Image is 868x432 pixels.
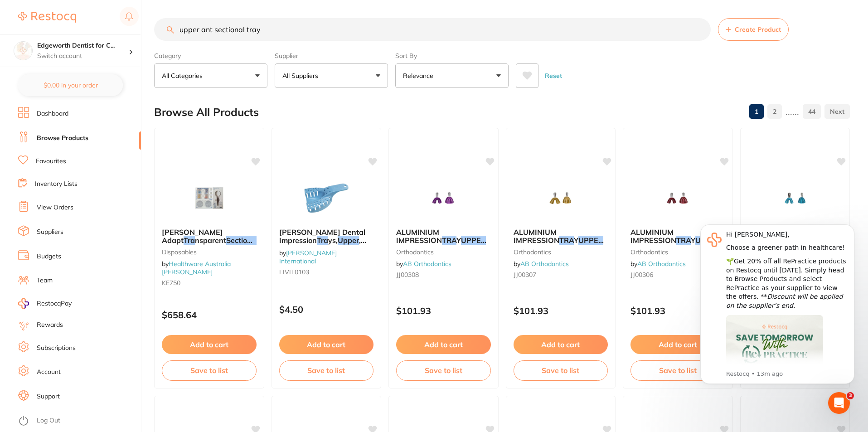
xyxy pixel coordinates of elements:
[37,134,88,143] a: Browse Products
[514,228,559,245] span: ALUMINIUM IMPRESSION
[828,392,850,414] iframe: Intercom live chat
[37,299,72,308] span: RestocqPay
[162,360,257,380] button: Save to list
[162,71,206,80] p: All Categories
[18,414,138,428] button: Log Out
[162,335,257,354] button: Add to cart
[279,249,337,265] a: [PERSON_NAME] International
[37,276,53,285] a: Team
[461,236,486,245] em: UPPER
[279,228,374,245] b: Livingstone Dental Impression Trays, Upper, Medium, Blue, Disposable, Recyclable Plastic
[396,271,419,279] span: JJ00308
[395,63,509,88] button: Relevance
[630,360,725,380] button: Save to list
[275,63,388,88] button: All Suppliers
[396,306,491,316] p: $101.93
[154,18,711,41] input: Search Products
[36,157,66,166] a: Favourites
[37,252,61,261] a: Budgets
[630,228,725,245] b: ALUMINIUM IMPRESSION TRAY UPPER SIZE 3 68MM X 60MM RED
[162,228,257,245] b: Kerr Hawe Adapt Transparent Sectional Matrix Assorted Kit 200/Pk
[18,12,76,23] img: Restocq Logo
[179,175,238,221] img: Kerr Hawe Adapt Transparent Sectional Matrix Assorted Kit 200/Pk
[37,320,63,330] a: Rewards
[803,102,821,121] a: 44
[162,310,257,320] p: $658.64
[154,52,267,60] label: Category
[630,228,676,245] span: ALUMINIUM IMPRESSION
[542,63,565,88] button: Reset
[279,304,374,315] p: $4.50
[514,228,608,245] b: ALUMINIUM IMPRESSION TRAY UPPER SIZE 4 75MM X 65MM GOLD
[37,203,73,212] a: View Orders
[338,236,359,245] em: Upper
[396,248,491,256] small: orthodontics
[37,344,76,353] a: Subscriptions
[279,360,374,380] button: Save to list
[279,268,309,276] span: LIVIT0103
[37,41,129,50] h4: Edgeworth Dentist for Chickens
[630,335,725,354] button: Add to cart
[14,42,32,60] img: Edgeworth Dentist for Chickens
[648,175,707,221] img: ALUMINIUM IMPRESSION TRAY UPPER SIZE 3 68MM X 60MM RED
[37,228,63,237] a: Suppliers
[514,306,608,316] p: $101.93
[162,248,257,256] small: Disposables
[630,236,736,253] span: SIZE 3 68MM X 60MM RED
[35,180,78,189] a: Inventory Lists
[514,271,536,279] span: JJ00307
[847,392,854,399] span: 3
[18,7,76,28] a: Restocq Logo
[676,236,691,245] em: TRA
[328,236,338,245] span: ys,
[154,63,267,88] button: All Categories
[514,248,608,256] small: orthodontics
[317,236,328,245] em: Tra
[574,236,578,245] span: Y
[226,236,258,245] em: Sectional
[279,249,337,265] span: by
[578,236,603,245] em: UPPER
[396,335,491,354] button: Add to cart
[767,102,782,121] a: 2
[520,260,569,268] a: AB Orthodontics
[630,306,725,316] p: $101.93
[630,260,686,268] span: by
[282,71,322,80] p: All Suppliers
[162,260,231,276] span: by
[766,175,824,221] img: ALUMINIUM IMPRESSION TRAY UPPER SIZE 2 62MM X 54MM BLUE
[749,102,764,121] a: 1
[403,260,451,268] a: AB Orthodontics
[687,216,868,389] iframe: Intercom notifications message
[275,52,388,60] label: Supplier
[559,236,574,245] em: TRA
[297,175,356,221] img: Livingstone Dental Impression Trays, Upper, Medium, Blue, Disposable, Recyclable Plastic
[514,236,619,253] span: SIZE 4 75MM X 65MM GOLD
[630,271,653,279] span: JJ00306
[414,175,473,221] img: ALUMINIUM IMPRESSION TRAY UPPER SIZE 5 84MM X 70MM VIOLET
[514,335,608,354] button: Add to cart
[396,360,491,380] button: Save to list
[396,228,491,245] b: ALUMINIUM IMPRESSION TRAY UPPER SIZE 5 84MM X 70MM VIOLET
[514,260,569,268] span: by
[18,74,123,96] button: $0.00 in your order
[184,236,195,245] em: Tra
[279,335,374,354] button: Add to cart
[395,52,509,60] label: Sort By
[37,416,60,425] a: Log Out
[162,260,231,276] a: Healthware Australia [PERSON_NAME]
[37,109,68,118] a: Dashboard
[37,52,129,61] p: Switch account
[37,368,61,377] a: Account
[162,228,223,245] span: [PERSON_NAME] Adapt
[456,236,461,245] span: Y
[396,236,502,253] span: SIZE 5 84MM X 70MM VIOLET
[162,279,180,287] span: KE750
